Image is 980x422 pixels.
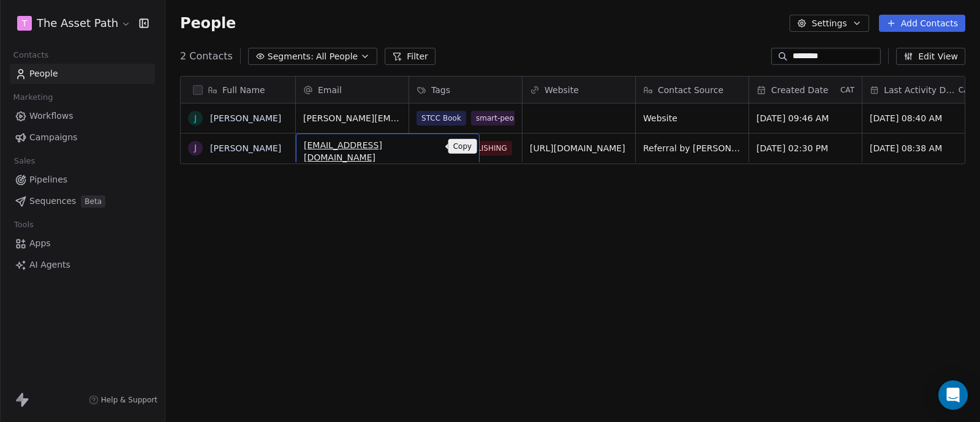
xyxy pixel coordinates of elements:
a: Help & Support [89,395,157,405]
div: Created DateCAT [749,77,862,103]
a: People [10,64,155,84]
button: TThe Asset Path [15,13,130,34]
span: Workflows [29,110,73,122]
a: Pipelines [10,170,155,190]
div: Contact Source [636,77,748,103]
div: Open Intercom Messenger [938,380,968,410]
div: J [194,141,197,154]
a: Campaigns [10,127,155,148]
span: [PERSON_NAME][EMAIL_ADDRESS][DOMAIN_NAME] [303,112,401,124]
span: The Asset Path [37,15,118,31]
button: Filter [385,48,435,65]
span: CAT [959,85,973,95]
span: Sales [9,152,40,170]
span: Email [318,84,342,96]
span: Sequences [29,195,76,208]
span: [DATE] 08:38 AM [870,142,968,154]
button: Add Contacts [879,15,965,32]
a: Apps [10,233,155,254]
span: STCC Book [417,111,466,126]
button: Edit View [896,48,965,65]
span: Apps [29,237,51,250]
span: People [180,14,236,32]
span: Contacts [8,46,54,64]
span: Referral by [PERSON_NAME] [643,142,741,154]
span: Segments: [268,50,314,63]
span: AI Agents [29,258,70,271]
div: Last Activity DateCAT [862,77,975,103]
div: Email [296,77,409,103]
a: Workflows [10,106,155,126]
div: J [194,112,197,125]
span: [EMAIL_ADDRESS][DOMAIN_NAME] [304,139,450,164]
span: [DATE] 02:30 PM [756,142,854,154]
span: Website [643,112,741,124]
span: Tools [9,216,39,234]
div: Full Name [181,77,295,103]
span: Tags [431,84,450,96]
span: Help & Support [101,395,157,405]
button: Settings [790,15,869,32]
div: grid [181,104,296,418]
span: Contact Source [658,84,723,96]
a: AI Agents [10,255,155,275]
span: Created Date [771,84,828,96]
span: Beta [81,195,105,208]
span: [DATE] 09:46 AM [756,112,854,124]
span: Full Name [222,84,265,96]
span: smart-people [471,111,530,126]
span: Last Activity Date [884,84,956,96]
a: SequencesBeta [10,191,155,211]
span: People [29,67,58,80]
span: Campaigns [29,131,77,144]
span: Pipelines [29,173,67,186]
a: [PERSON_NAME] [210,143,281,153]
span: All People [316,50,358,63]
p: Copy [453,141,472,151]
a: [PERSON_NAME] [210,113,281,123]
span: [DATE] 08:40 AM [870,112,968,124]
span: CAT [840,85,854,95]
div: Website [522,77,635,103]
span: Website [545,84,579,96]
span: Marketing [8,88,58,107]
span: T [22,17,28,29]
div: Tags [409,77,522,103]
span: 2 Contacts [180,49,233,64]
a: [URL][DOMAIN_NAME] [530,143,625,153]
